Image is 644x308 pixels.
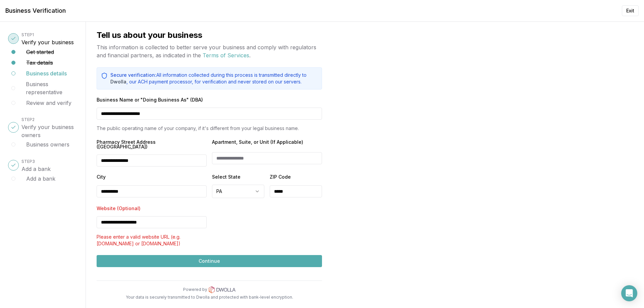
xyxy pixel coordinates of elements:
[97,295,322,300] p: Your data is securely transmitted to Dwolla and protected with bank-level encryption.
[21,117,35,122] span: STEP 2
[97,234,207,247] p: Please enter a valid website URL (e.g. [DOMAIN_NAME] or [DOMAIN_NAME])
[97,43,322,59] p: This information is collected to better serve your business and comply with regulators and financ...
[21,30,74,46] button: STEP1Verify your business
[21,165,51,173] h3: Add a bank
[212,140,322,147] label: Apartment, Suite, or Unit (If Applicable)
[21,123,77,139] h3: Verify your business owners
[209,286,235,293] img: Dwolla
[110,72,318,85] p: All information collected during this process is transmitted directly to , our ACH payment proces...
[26,175,55,183] button: Add a bank
[21,159,35,164] span: STEP 3
[270,175,322,180] label: ZIP Code
[26,99,71,107] button: Review and verify
[26,140,69,148] button: Business owners
[621,285,637,301] div: Open Intercom Messenger
[21,38,74,46] h3: Verify your business
[5,6,66,15] h1: Business Verification
[97,206,207,211] label: Website (Optional)
[26,59,53,67] button: Tax details
[97,255,322,267] button: Continue
[97,98,322,102] label: Business Name or "Doing Business As" (DBA)
[97,140,207,149] label: Pharmacy Street Address ([GEOGRAPHIC_DATA])
[183,287,207,292] p: Powered by
[212,175,264,179] label: Select State
[26,80,77,96] button: Business representative
[26,69,67,77] button: Business details
[622,5,639,16] button: Exit
[203,52,249,59] a: Terms of Services
[110,79,126,84] a: Dwolla
[21,157,51,173] button: STEP3Add a bank
[97,125,322,132] p: The public operating name of your company, if it's different from your legal business name.
[110,72,156,78] span: Secure verification:
[26,48,54,56] button: Get started
[97,30,322,41] h2: Tell us about your business
[97,175,207,180] label: City
[21,115,77,139] button: STEP2Verify your business owners
[21,32,34,37] span: STEP 1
